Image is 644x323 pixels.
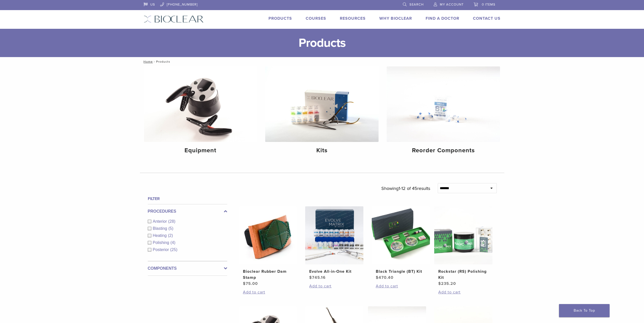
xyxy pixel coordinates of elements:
span: (4) [170,240,175,245]
span: Posterior [153,247,170,252]
h2: Evolve All-in-One Kit [309,268,359,275]
bdi: 470.40 [376,275,393,280]
span: (25) [170,247,177,252]
span: Anterior [153,219,168,223]
img: Rockstar (RS) Polishing Kit [434,206,492,264]
span: My Account [440,3,464,7]
bdi: 75.00 [243,281,258,286]
a: Find A Doctor [426,16,459,21]
a: Evolve All-in-One KitEvolve All-in-One Kit $745.16 [305,206,364,281]
h4: Equipment [148,146,253,155]
span: $ [376,275,379,280]
p: Showing results [381,183,430,194]
img: Kits [265,66,379,142]
h2: Rockstar (RS) Polishing Kit [438,268,488,281]
span: $ [309,275,312,280]
span: (28) [168,219,175,223]
label: Procedures [148,208,227,214]
img: Reorder Components [387,66,500,142]
a: Resources [340,16,366,21]
span: Blasting [153,226,169,231]
h4: Kits [269,146,375,155]
label: Components [148,265,227,271]
img: Evolve All-in-One Kit [305,206,363,264]
span: Polishing [153,240,171,245]
a: Why Bioclear [379,16,412,21]
span: Search [409,3,424,7]
span: / [153,60,156,63]
a: Black Triangle (BT) KitBlack Triangle (BT) Kit $470.40 [371,206,430,281]
nav: Products [140,57,504,66]
a: Add to cart: “Black Triangle (BT) Kit” [376,283,426,289]
img: Bioclear Rubber Dam Stamp [239,206,297,264]
a: Contact Us [473,16,501,21]
img: Equipment [144,66,257,142]
a: Reorder Components [387,66,500,158]
h4: Filter [148,196,227,202]
img: Black Triangle (BT) Kit [372,206,430,264]
span: (5) [168,226,173,231]
img: Bioclear [144,15,204,23]
span: $ [438,281,441,286]
a: Home [142,60,153,63]
bdi: 745.16 [309,275,326,280]
a: Add to cart: “Evolve All-in-One Kit” [309,283,359,289]
a: Kits [265,66,379,158]
span: 0 items [482,3,495,7]
a: Bioclear Rubber Dam StampBioclear Rubber Dam Stamp $75.00 [239,206,298,287]
a: Back To Top [559,304,610,317]
a: Courses [306,16,326,21]
a: Rockstar (RS) Polishing KitRockstar (RS) Polishing Kit $235.20 [434,206,493,287]
a: Add to cart: “Bioclear Rubber Dam Stamp” [243,289,293,295]
a: Products [268,16,292,21]
h2: Bioclear Rubber Dam Stamp [243,268,293,281]
a: Add to cart: “Rockstar (RS) Polishing Kit” [438,289,488,295]
h2: Black Triangle (BT) Kit [376,268,426,275]
span: (2) [168,233,173,238]
a: Equipment [144,66,257,158]
span: 1-12 of 45 [399,186,417,191]
bdi: 235.20 [438,281,456,286]
span: $ [243,281,246,286]
span: Heating [153,233,168,238]
h4: Reorder Components [391,146,496,155]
